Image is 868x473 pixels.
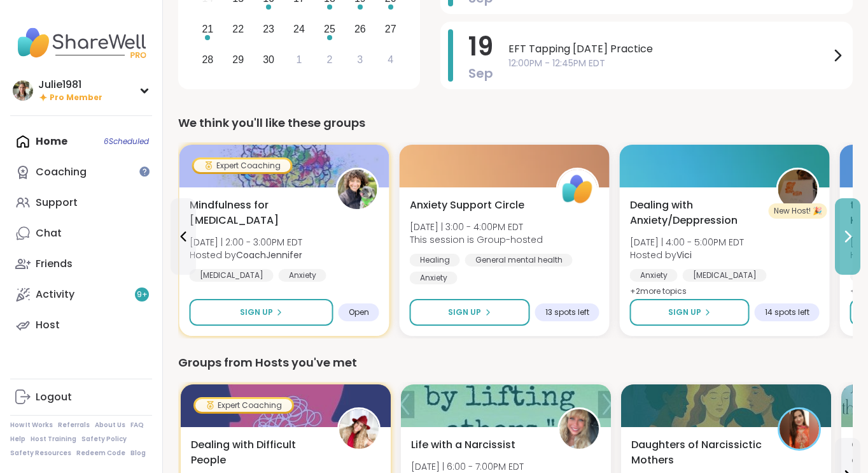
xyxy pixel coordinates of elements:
[279,269,326,282] div: Anxiety
[190,299,333,326] button: Sign Up
[194,46,221,73] div: Choose Sunday, September 28th, 2025
[38,78,102,92] div: Julie1981
[190,269,274,282] div: [MEDICAL_DATA]
[36,165,87,179] div: Coaching
[236,249,302,261] b: CoachJennifer
[190,236,302,249] span: [DATE] | 2:00 - 3:00PM EDT
[76,449,125,458] a: Redeem Code
[58,421,90,430] a: Referrals
[36,226,62,240] div: Chat
[297,51,302,68] div: 1
[139,166,150,177] iframe: Spotlight
[559,409,599,449] img: MarciLotter
[178,114,853,132] div: We think you'll like these groups
[346,46,374,73] div: Choose Friday, October 3rd, 2025
[316,15,344,43] div: Choose Thursday, September 25th, 2025
[630,249,744,261] span: Hosted by
[558,170,598,209] img: ShareWell
[10,218,152,249] a: Chat
[410,198,524,213] span: Anxiety Support Circle
[255,46,283,73] div: Choose Tuesday, September 30th, 2025
[10,421,53,430] a: How It Works
[10,249,152,279] a: Friends
[225,15,252,43] div: Choose Monday, September 22nd, 2025
[326,51,332,68] div: 2
[508,57,830,70] span: 12:00PM - 12:45PM EDT
[468,64,493,82] span: Sep
[95,421,125,430] a: About Us
[448,307,481,318] span: Sign Up
[780,409,819,449] img: Izzy6449
[81,435,127,444] a: Safety Policy
[349,307,369,317] span: Open
[10,435,25,444] a: Help
[316,46,344,73] div: Choose Thursday, October 2nd, 2025
[339,409,379,449] img: CLove
[10,157,152,187] a: Coaching
[377,15,404,43] div: Choose Saturday, September 27th, 2025
[411,460,524,473] span: [DATE] | 6:00 - 7:00PM EDT
[10,310,152,340] a: Host
[202,51,213,68] div: 28
[191,437,323,468] span: Dealing with Difficult People
[178,354,853,372] div: Groups from Hosts you've met
[130,449,146,458] a: Blog
[410,233,543,246] span: This session is Group-hosted
[630,269,678,282] div: Anxiety
[190,198,322,228] span: Mindfulness for [MEDICAL_DATA]
[410,299,530,326] button: Sign Up
[630,236,744,249] span: [DATE] | 4:00 - 5:00PM EDT
[630,299,750,326] button: Sign Up
[508,41,830,57] span: EFT Tapping [DATE] Practice
[354,20,366,38] div: 26
[36,390,72,404] div: Logout
[36,196,78,210] div: Support
[411,437,515,453] span: Life with a Narcissist
[630,198,762,228] span: Dealing with Anxiety/Deppression
[190,249,302,261] span: Hosted by
[232,51,244,68] div: 29
[202,20,213,38] div: 21
[346,15,374,43] div: Choose Friday, September 26th, 2025
[545,307,589,317] span: 13 spots left
[388,51,393,68] div: 4
[194,159,291,172] div: Expert Coaching
[377,46,404,73] div: Choose Saturday, October 4th, 2025
[194,15,221,43] div: Choose Sunday, September 21st, 2025
[465,254,573,266] div: General mental health
[13,80,33,101] img: Julie1981
[36,257,73,271] div: Friends
[769,203,827,219] div: New Host! 🎉
[676,249,692,261] b: Vici
[263,51,274,68] div: 30
[324,20,335,38] div: 25
[10,382,152,412] a: Logout
[683,269,767,282] div: [MEDICAL_DATA]
[410,272,458,284] div: Anxiety
[36,318,60,332] div: Host
[255,15,283,43] div: Choose Tuesday, September 23rd, 2025
[410,221,543,233] span: [DATE] | 3:00 - 4:00PM EDT
[668,307,701,318] span: Sign Up
[468,29,493,64] span: 19
[286,46,313,73] div: Choose Wednesday, October 1st, 2025
[240,307,273,318] span: Sign Up
[10,187,152,218] a: Support
[225,46,252,73] div: Choose Monday, September 29th, 2025
[293,20,305,38] div: 24
[385,20,396,38] div: 27
[357,51,363,68] div: 3
[232,20,244,38] div: 22
[137,289,148,300] span: 9 +
[410,254,460,266] div: Healing
[195,399,292,412] div: Expert Coaching
[286,15,313,43] div: Choose Wednesday, September 24th, 2025
[50,92,102,103] span: Pro Member
[10,20,152,65] img: ShareWell Nav Logo
[263,20,274,38] div: 23
[31,435,76,444] a: Host Training
[631,437,764,468] span: Daughters of Narcissictic Mothers
[765,307,809,317] span: 14 spots left
[778,170,818,209] img: Vici
[130,421,144,430] a: FAQ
